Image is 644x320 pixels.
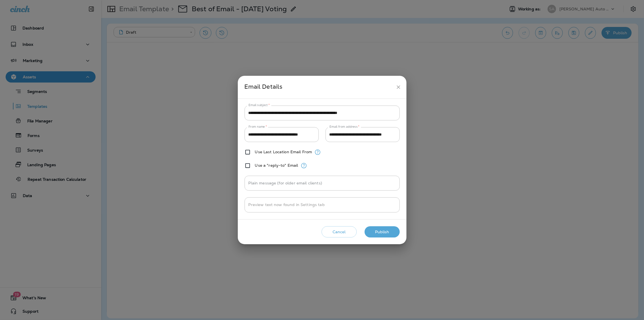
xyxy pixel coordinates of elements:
div: Email Details [245,82,393,92]
label: Email subject [248,103,270,107]
button: Publish [365,226,400,238]
button: close [393,82,404,92]
button: Cancel [322,226,357,238]
label: Use a "reply-to" Email [255,163,298,168]
label: From name [248,125,267,129]
label: Use Last Location Email From [255,150,312,154]
label: Email from address [329,125,360,129]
